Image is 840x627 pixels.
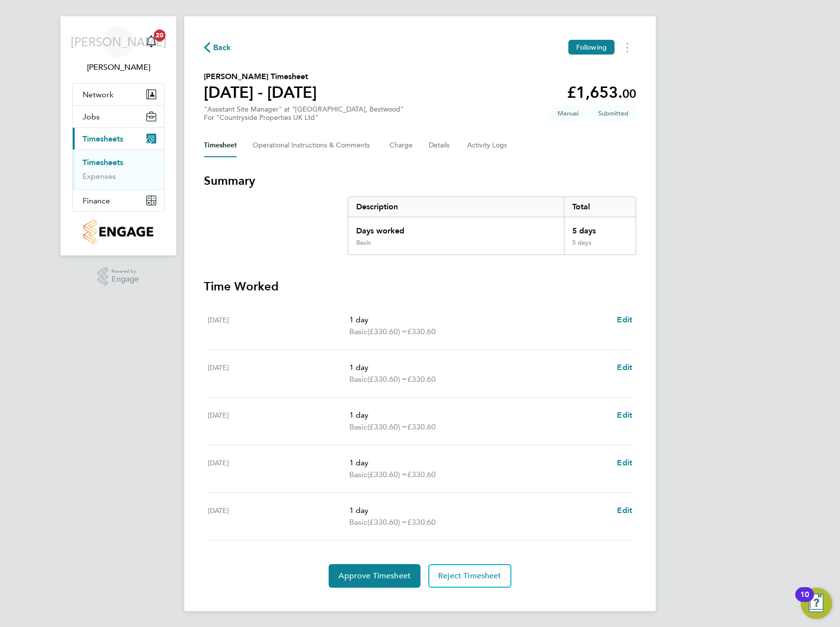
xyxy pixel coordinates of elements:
[617,410,632,420] span: Edit
[348,217,564,239] div: Days worked
[618,40,636,55] button: Timesheets Menu
[208,362,349,385] div: [DATE]
[98,267,140,286] a: Powered byEngage
[141,26,161,57] a: 20
[84,220,153,244] img: countryside-properties-logo-retina.png
[72,26,165,73] a: [PERSON_NAME][PERSON_NAME]
[438,571,502,581] span: Reject Timesheet
[204,71,317,83] h2: [PERSON_NAME] Timesheet
[576,43,607,52] span: Following
[367,517,407,527] span: (£330.60) =
[622,86,636,101] span: 00
[349,516,367,528] span: Basic
[568,40,615,55] button: Following
[617,315,632,324] span: Edit
[467,134,508,157] button: Activity Logs
[213,42,231,54] span: Back
[800,595,809,607] div: 10
[349,505,609,516] p: 1 day
[428,564,511,588] button: Reject Timesheet
[83,171,116,181] a: Expenses
[83,134,123,143] span: Timesheets
[73,128,164,149] button: Timesheets
[349,421,367,433] span: Basic
[329,564,420,588] button: Approve Timesheet
[83,196,110,205] span: Finance
[73,84,164,105] button: Network
[356,239,371,247] div: Basic
[348,197,564,217] div: Description
[349,314,609,326] p: 1 day
[204,134,237,157] button: Timesheet
[208,457,349,481] div: [DATE]
[617,458,632,467] span: Edit
[72,61,165,73] span: James Archer
[349,409,609,421] p: 1 day
[71,35,167,48] span: [PERSON_NAME]
[349,362,609,373] p: 1 day
[564,239,636,255] div: 5 days
[590,105,636,121] span: This timesheet is Submitted.
[550,105,587,121] span: This timesheet was manually created.
[112,275,139,284] span: Engage
[407,517,436,527] span: £330.60
[567,83,636,102] app-decimal: £1,653.
[407,374,436,384] span: £330.60
[617,457,632,469] a: Edit
[60,16,176,256] nav: Main navigation
[73,149,164,189] div: Timesheets
[83,112,100,121] span: Jobs
[208,314,349,338] div: [DATE]
[407,470,436,479] span: £330.60
[617,506,632,515] span: Edit
[112,267,139,276] span: Powered by
[204,173,636,189] h3: Summary
[564,217,636,239] div: 5 days
[204,173,636,588] section: Timesheet
[154,29,166,41] span: 20
[390,134,413,157] button: Charge
[73,106,164,127] button: Jobs
[72,220,165,244] a: Go to home page
[349,326,367,338] span: Basic
[367,470,407,479] span: (£330.60) =
[617,362,632,373] a: Edit
[564,197,636,217] div: Total
[349,373,367,385] span: Basic
[204,114,404,122] div: For "Countryside Properties UK Ltd"
[204,279,636,294] h3: Time Worked
[407,327,436,336] span: £330.60
[367,422,407,431] span: (£330.60) =
[429,134,451,157] button: Details
[73,190,164,211] button: Finance
[367,374,407,384] span: (£330.60) =
[617,505,632,516] a: Edit
[801,588,832,619] button: Open Resource Center, 10 new notifications
[204,105,404,122] div: "Assistant Site Manager" at "[GEOGRAPHIC_DATA], Bestwood"
[349,469,367,481] span: Basic
[83,90,113,99] span: Network
[617,363,632,372] span: Edit
[204,41,231,54] button: Back
[252,134,374,157] button: Operational Instructions & Comments
[617,409,632,421] a: Edit
[338,571,411,581] span: Approve Timesheet
[407,422,436,431] span: £330.60
[617,314,632,326] a: Edit
[367,327,407,336] span: (£330.60) =
[208,505,349,528] div: [DATE]
[348,197,636,255] div: Summary
[208,409,349,433] div: [DATE]
[349,457,609,469] p: 1 day
[204,83,317,102] h1: [DATE] - [DATE]
[83,158,123,167] a: Timesheets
